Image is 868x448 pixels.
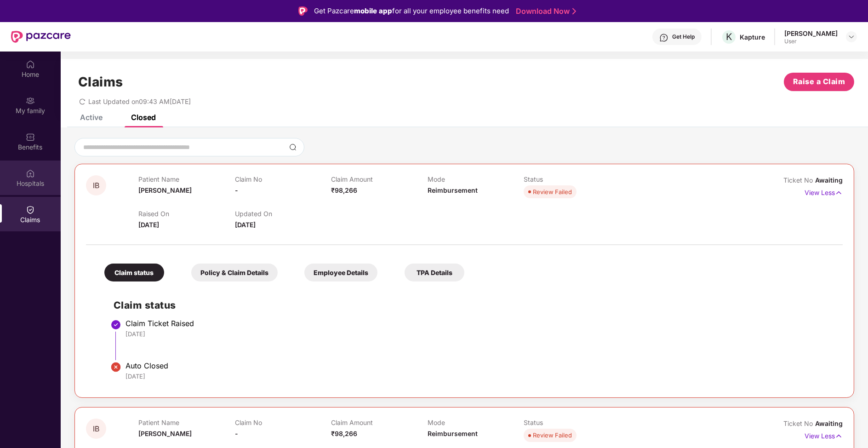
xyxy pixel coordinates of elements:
h1: Claims [78,74,123,90]
p: Patient Name [138,419,235,426]
img: New Pazcare Logo [11,31,71,43]
img: svg+xml;base64,PHN2ZyBpZD0iSG9zcGl0YWxzIiB4bWxucz0iaHR0cDovL3d3dy53My5vcmcvMjAwMC9zdmciIHdpZHRoPS... [26,169,35,178]
p: Claim No [235,175,331,183]
span: Last Updated on 09:43 AM[DATE] [88,98,191,105]
p: View Less [805,429,843,441]
span: - [235,186,238,194]
img: svg+xml;base64,PHN2ZyBpZD0iU3RlcC1Eb25lLTIweDIwIiB4bWxucz0iaHR0cDovL3d3dy53My5vcmcvMjAwMC9zdmciIH... [110,362,121,373]
div: Claim Ticket Raised [126,319,834,328]
div: Auto Closed [126,361,834,370]
span: Reimbursement [428,430,478,437]
div: [DATE] [126,330,834,338]
img: Stroke [572,6,576,16]
img: svg+xml;base64,PHN2ZyBpZD0iQ2xhaW0iIHhtbG5zPSJodHRwOi8vd3d3LnczLm9yZy8yMDAwL3N2ZyIgd2lkdGg9IjIwIi... [26,205,35,214]
span: ₹98,266 [331,186,357,194]
p: Mode [428,175,524,183]
div: Closed [131,113,156,122]
img: svg+xml;base64,PHN2ZyBpZD0iU2VhcmNoLTMyeDMyIiB4bWxucz0iaHR0cDovL3d3dy53My5vcmcvMjAwMC9zdmciIHdpZH... [289,144,297,151]
span: Ticket No [783,419,815,427]
span: [PERSON_NAME] [138,430,192,437]
div: Claim status [104,264,164,281]
p: Claim No [235,419,331,426]
p: Status [524,419,620,426]
div: TPA Details [405,264,464,281]
p: Mode [428,419,524,426]
div: User [784,38,838,45]
span: Awaiting [815,176,843,184]
img: svg+xml;base64,PHN2ZyB3aWR0aD0iMjAiIGhlaWdodD0iMjAiIHZpZXdCb3g9IjAgMCAyMCAyMCIgZmlsbD0ibm9uZSIgeG... [26,96,35,105]
span: [PERSON_NAME] [138,186,192,194]
img: svg+xml;base64,PHN2ZyBpZD0iSGVscC0zMngzMiIgeG1sbnM9Imh0dHA6Ly93d3cudzMub3JnLzIwMDAvc3ZnIiB3aWR0aD... [659,33,668,42]
button: Raise a Claim [784,73,854,91]
img: svg+xml;base64,PHN2ZyBpZD0iSG9tZSIgeG1sbnM9Imh0dHA6Ly93d3cudzMub3JnLzIwMDAvc3ZnIiB3aWR0aD0iMjAiIG... [26,60,35,69]
span: redo [79,98,86,105]
span: - [235,430,238,437]
img: svg+xml;base64,PHN2ZyBpZD0iRHJvcGRvd24tMzJ4MzIiIHhtbG5zPSJodHRwOi8vd3d3LnczLm9yZy8yMDAwL3N2ZyIgd2... [848,33,855,40]
div: Employee Details [304,264,377,281]
a: Download Now [516,6,573,16]
p: Patient Name [138,175,235,183]
span: ₹98,266 [331,430,357,437]
img: svg+xml;base64,PHN2ZyB4bWxucz0iaHR0cDovL3d3dy53My5vcmcvMjAwMC9zdmciIHdpZHRoPSIxNyIgaGVpZ2h0PSIxNy... [835,431,843,441]
span: [DATE] [235,221,256,229]
strong: mobile app [354,6,392,15]
div: Get Help [672,33,695,40]
img: svg+xml;base64,PHN2ZyBpZD0iU3RlcC1Eb25lLTMyeDMyIiB4bWxucz0iaHR0cDovL3d3dy53My5vcmcvMjAwMC9zdmciIH... [110,319,121,330]
span: Reimbursement [428,186,478,194]
span: IB [93,425,99,433]
span: K [726,31,732,42]
img: svg+xml;base64,PHN2ZyBpZD0iQmVuZWZpdHMiIHhtbG5zPSJodHRwOi8vd3d3LnczLm9yZy8yMDAwL3N2ZyIgd2lkdGg9Ij... [26,132,35,142]
div: Review Failed [533,431,572,440]
div: Get Pazcare for all your employee benefits need [314,6,509,17]
p: Raised On [138,210,235,218]
span: Raise a Claim [793,76,845,87]
span: Ticket No [783,176,815,184]
p: View Less [805,185,843,198]
img: svg+xml;base64,PHN2ZyB4bWxucz0iaHR0cDovL3d3dy53My5vcmcvMjAwMC9zdmciIHdpZHRoPSIxNyIgaGVpZ2h0PSIxNy... [835,188,843,198]
img: Logo [298,6,308,16]
p: Claim Amount [331,175,428,183]
p: Status [524,175,620,183]
span: Awaiting [815,419,843,427]
div: Policy & Claim Details [191,264,278,281]
div: Kapture [740,33,765,41]
div: Review Failed [533,187,572,196]
h2: Claim status [114,298,834,313]
div: [PERSON_NAME] [784,29,838,38]
span: [DATE] [138,221,159,229]
p: Updated On [235,210,331,218]
div: Active [80,113,103,122]
p: Claim Amount [331,419,428,426]
span: IB [93,182,99,190]
div: [DATE] [126,372,834,380]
